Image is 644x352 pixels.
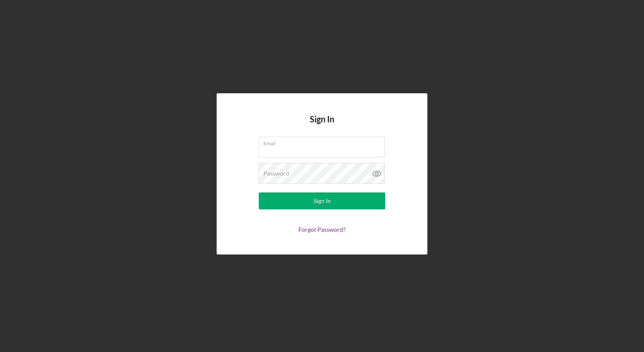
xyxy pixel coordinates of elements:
label: Password [263,170,289,177]
button: Sign In [259,192,385,209]
label: Email [263,137,385,146]
h4: Sign In [310,114,334,137]
a: Forgot Password? [298,226,346,233]
div: Sign In [314,192,331,209]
